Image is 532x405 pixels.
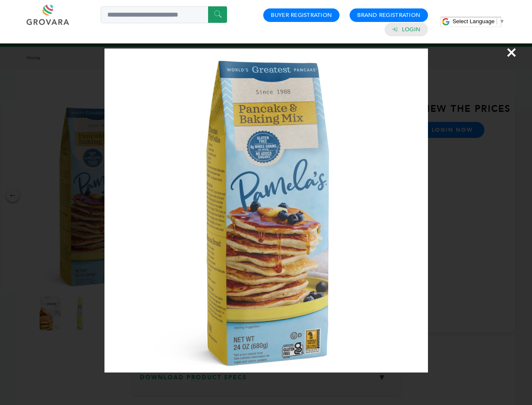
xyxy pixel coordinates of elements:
span: × [506,40,517,64]
a: Buyer Registration [271,11,332,19]
a: Select Language​ [452,18,505,24]
span: Select Language [452,18,495,24]
span: ​ [497,18,497,24]
img: Image Preview [104,49,428,373]
a: Login [402,26,420,33]
a: Brand Registration [357,11,420,19]
input: Search a product or brand... [101,6,227,23]
span: ▼ [499,18,505,24]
